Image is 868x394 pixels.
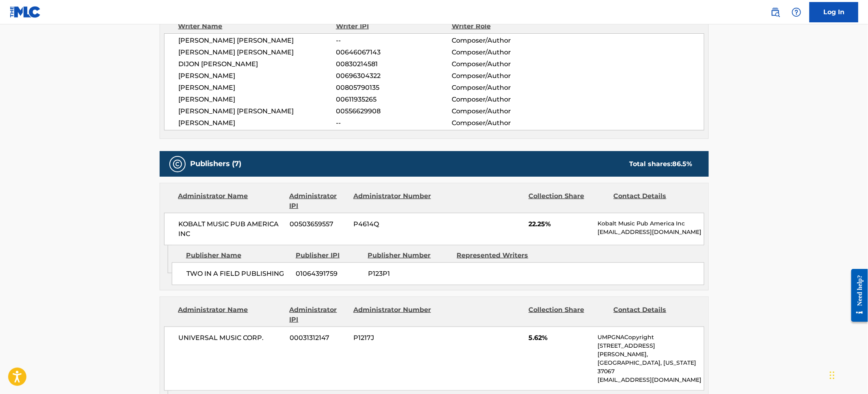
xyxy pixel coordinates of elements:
span: Composer/Author [452,71,557,81]
span: [PERSON_NAME] [PERSON_NAME] [179,106,336,116]
img: search [771,7,780,17]
span: Composer/Author [452,48,557,57]
span: [PERSON_NAME] [179,95,336,104]
a: Log In [810,2,858,22]
span: DIJON [PERSON_NAME] [179,59,336,69]
span: -- [336,36,451,45]
span: Composer/Author [452,118,557,128]
span: TWO IN A FIELD PUBLISHING [186,269,290,279]
p: Kobalt Music Pub America Inc [597,219,703,228]
div: Administrator IPI [290,305,347,325]
span: P123P1 [368,269,451,279]
span: Composer/Author [452,95,557,104]
div: Collection Share [528,191,607,211]
h5: Publishers (7) [190,159,242,169]
img: MLC Logo [10,6,41,18]
span: 00696304322 [336,71,451,81]
a: Public Search [767,4,784,20]
div: Contact Details [614,191,693,211]
p: [EMAIL_ADDRESS][DOMAIN_NAME] [597,228,703,236]
span: 22.25% [528,219,591,229]
span: [PERSON_NAME] [179,71,336,81]
div: Writer Role [452,22,557,31]
span: [PERSON_NAME] [179,118,336,128]
span: -- [336,118,451,128]
span: [PERSON_NAME] [PERSON_NAME] [179,48,336,57]
span: [PERSON_NAME] [179,83,336,93]
span: 01064391759 [296,269,362,279]
iframe: Chat Widget [827,355,868,394]
div: Publisher Number [368,251,451,260]
div: Administrator Number [353,191,432,211]
div: Administrator IPI [290,191,347,211]
span: 00556629908 [336,106,451,116]
div: Administrator Name [178,305,284,325]
span: 5.62% [528,333,591,343]
span: 00805790135 [336,83,451,93]
div: Writer IPI [336,22,452,31]
span: Composer/Author [452,59,557,69]
span: P1217J [353,333,432,343]
span: P4614Q [353,219,432,229]
div: Administrator Number [353,305,432,325]
div: Total shares: [630,159,693,169]
div: Publisher Name [186,251,290,260]
div: Represented Writers [457,251,540,260]
p: UMPGNACopyright [597,333,703,342]
iframe: Resource Center [845,263,868,328]
span: 00503659557 [290,219,347,229]
span: UNIVERSAL MUSIC CORP. [179,333,284,343]
p: [EMAIL_ADDRESS][DOMAIN_NAME] [597,376,703,384]
p: [GEOGRAPHIC_DATA], [US_STATE] 37067 [597,359,703,376]
div: Writer Name [178,22,336,31]
div: Publisher IPI [296,251,362,260]
span: 86.5 % [673,160,693,168]
span: KOBALT MUSIC PUB AMERICA INC [179,219,284,239]
span: 00611935265 [336,95,451,104]
span: Composer/Author [452,83,557,93]
div: Help [788,4,805,20]
span: Composer/Author [452,36,557,45]
span: Composer/Author [452,106,557,116]
span: 00031312147 [290,333,347,343]
span: 00830214581 [336,59,451,69]
img: help [792,7,801,17]
span: 00646067143 [336,48,451,57]
div: Collection Share [528,305,607,325]
div: Drag [830,363,835,388]
p: [STREET_ADDRESS][PERSON_NAME], [597,342,703,359]
span: [PERSON_NAME] [PERSON_NAME] [179,36,336,45]
div: Administrator Name [178,191,284,211]
img: Publishers [173,159,182,169]
div: Contact Details [614,305,693,325]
